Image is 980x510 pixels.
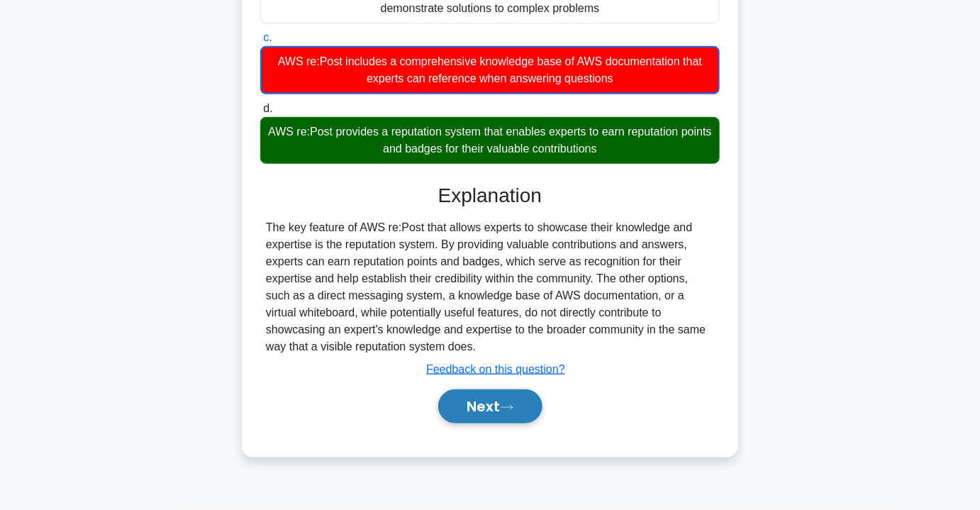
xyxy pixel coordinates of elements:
div: AWS re:Post includes a comprehensive knowledge base of AWS documentation that experts can referen... [260,46,720,94]
a: Feedback on this question? [426,363,565,375]
button: Next [438,389,542,423]
h3: Explanation [269,184,711,208]
div: AWS re:Post provides a reputation system that enables experts to earn reputation points and badge... [260,117,720,164]
span: d. [263,102,272,114]
span: c. [263,31,272,43]
div: The key feature of AWS re:Post that allows experts to showcase their knowledge and expertise is t... [266,219,714,355]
